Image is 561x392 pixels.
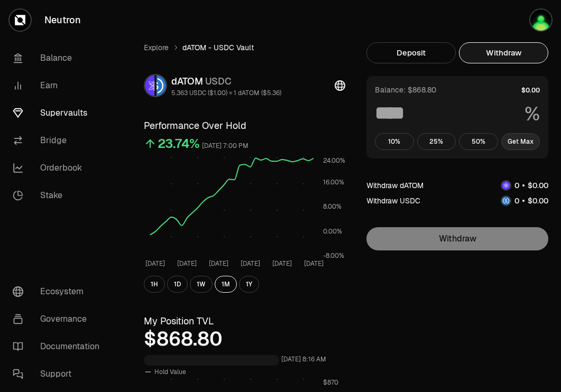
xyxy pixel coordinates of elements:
[157,75,166,96] img: USDC Logo
[190,276,213,293] button: 1W
[4,333,114,360] a: Documentation
[323,178,344,186] tspan: 16.00%
[154,368,186,376] span: Hold Value
[4,44,114,72] a: Balance
[4,278,114,305] a: Ecosystem
[4,154,114,182] a: Orderbook
[375,133,414,150] button: 10%
[167,276,188,293] button: 1D
[144,42,345,53] nav: breadcrumb
[144,314,345,329] h3: My Position TVL
[281,353,326,366] div: [DATE] 8:16 AM
[171,89,281,97] div: 5.363 USDC ($1.00) = 1 dATOM ($5.36)
[366,180,424,191] div: Withdraw dATOM
[205,75,232,87] span: USDC
[145,259,165,268] tspan: [DATE]
[323,378,338,387] tspan: $870
[366,42,456,63] button: Deposit
[144,276,165,293] button: 1H
[144,118,345,133] h3: Performance Over Hold
[145,75,154,96] img: dATOM Logo
[459,42,548,63] button: Withdraw
[158,135,200,152] div: 23.74%
[323,227,342,236] tspan: 0.00%
[4,72,114,99] a: Earn
[459,133,498,150] button: 50%
[144,329,345,350] div: $868.80
[4,127,114,154] a: Bridge
[502,197,510,205] img: USDC Logo
[182,42,254,53] span: dATOM - USDC Vault
[417,133,456,150] button: 25%
[4,360,114,388] a: Support
[375,85,436,95] div: Balance: $868.80
[215,276,237,293] button: 1M
[366,195,420,206] div: Withdraw USDC
[323,251,344,260] tspan: -8.00%
[202,140,249,152] div: [DATE] 7:00 PM
[4,99,114,127] a: Supervaults
[501,133,540,150] button: Get Max
[525,104,540,125] span: %
[239,276,259,293] button: 1Y
[4,182,114,209] a: Stake
[241,259,260,268] tspan: [DATE]
[502,181,510,190] img: dATOM Logo
[177,259,197,268] tspan: [DATE]
[323,156,345,165] tspan: 24.00%
[4,305,114,333] a: Governance
[209,259,228,268] tspan: [DATE]
[272,259,292,268] tspan: [DATE]
[144,42,169,53] a: Explore
[323,202,342,211] tspan: 8.00%
[530,10,551,31] img: Atom Staking
[304,259,324,268] tspan: [DATE]
[171,74,281,89] div: dATOM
